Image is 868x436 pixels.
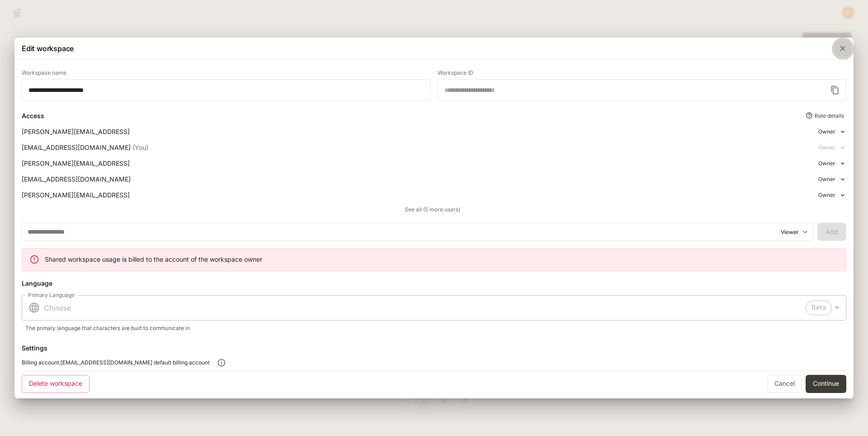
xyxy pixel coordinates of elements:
p: Edit workspace [22,43,74,54]
div: Viewer [777,228,810,236]
p: The primary language that characters are built to communicate in [25,324,843,332]
div: Workspace ID cannot be changed [438,70,846,101]
div: Owner [815,125,850,139]
div: [PERSON_NAME][EMAIL_ADDRESS] [22,158,815,168]
div: [EMAIL_ADDRESS][DOMAIN_NAME] [22,174,815,184]
button: See all (5 more users) [20,204,844,216]
button: Delete workspace [22,375,90,393]
span: Billing account: [EMAIL_ADDRESS][DOMAIN_NAME] default billing account [22,358,210,367]
span: Beta [806,302,831,313]
div: Owner [815,172,850,186]
p: Language [22,278,52,288]
p: Workspace name [22,70,66,76]
button: Role details [804,108,846,123]
div: Owner [815,188,850,202]
div: [PERSON_NAME][EMAIL_ADDRESS] [22,127,815,136]
span: Email is required [817,223,846,241]
p: Settings [22,343,47,353]
p: Chinese [44,302,806,313]
div: Shared workspace usage is billed to the account of the workspace owner [45,251,262,268]
div: [EMAIL_ADDRESS][DOMAIN_NAME] [22,143,815,152]
div: [PERSON_NAME][EMAIL_ADDRESS] [22,190,815,200]
label: Primary Language [28,291,75,299]
p: Access [22,111,44,120]
button: Continue [806,375,846,393]
div: Owner [815,140,850,154]
a: Cancel [767,375,802,393]
span: See all (5 more users) [405,206,460,214]
div: Owner [815,156,850,170]
span: (You) [132,143,148,152]
p: Workspace ID [438,70,473,76]
div: ChineseBeta [22,293,846,322]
